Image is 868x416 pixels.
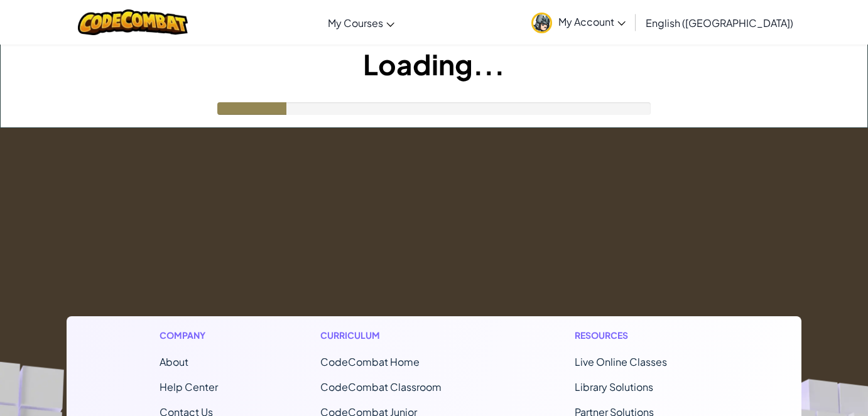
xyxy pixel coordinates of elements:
span: My Account [558,15,626,28]
a: About [160,355,188,368]
a: English ([GEOGRAPHIC_DATA]) [639,6,800,40]
h1: Resources [575,329,708,342]
span: CodeCombat Home [320,355,420,368]
h1: Curriculum [320,329,472,342]
a: My Courses [322,6,401,40]
a: CodeCombat Classroom [320,380,442,393]
a: Library Solutions [575,380,653,393]
img: CodeCombat logo [78,9,188,35]
h1: Loading... [1,45,867,83]
img: avatar [531,13,552,33]
a: Live Online Classes [575,355,667,368]
a: My Account [525,3,632,42]
a: Help Center [160,380,218,393]
span: English ([GEOGRAPHIC_DATA]) [646,16,793,29]
span: My Courses [328,16,383,29]
h1: Company [160,329,218,342]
